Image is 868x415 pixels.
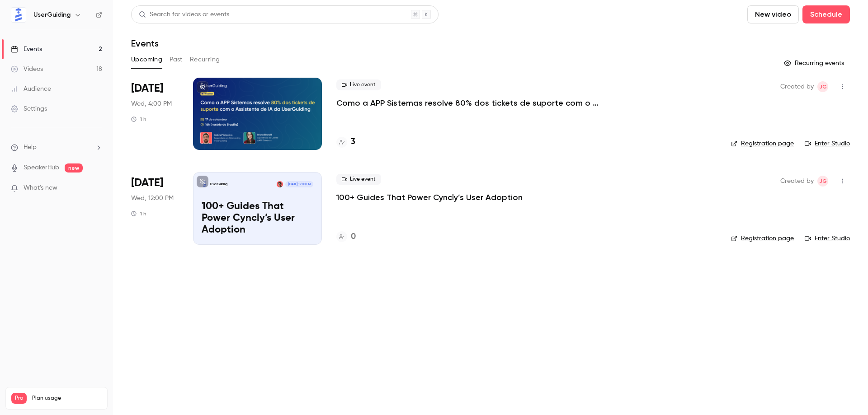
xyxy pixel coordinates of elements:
[91,184,102,192] iframe: Noticeable Trigger
[817,176,828,187] span: Joud Ghazal
[336,136,355,148] a: 3
[805,139,850,148] a: Enter Studio
[24,143,37,152] span: Help
[11,65,43,74] div: Videos
[210,182,227,187] p: UserGuiding
[336,192,523,203] a: 100+ Guides That Power Cyncly’s User Adoption
[11,45,42,54] div: Events
[131,194,174,203] span: Wed, 12:00 PM
[336,231,356,243] a: 0
[351,231,356,243] h4: 0
[170,52,183,67] button: Past
[731,234,794,243] a: Registration page
[131,78,179,150] div: Sep 17 Wed, 4:00 PM (America/Sao Paulo)
[33,10,71,19] h6: UserGuiding
[11,393,27,404] span: Pro
[351,136,355,148] h4: 3
[131,172,179,244] div: Sep 24 Wed, 4:00 PM (Europe/London)
[336,174,381,185] span: Live event
[131,99,172,108] span: Wed, 4:00 PM
[131,176,163,190] span: [DATE]
[819,81,827,92] span: JG
[780,56,850,70] button: Recurring events
[780,176,814,187] span: Created by
[131,116,146,123] div: 1 h
[277,181,283,187] img: Joud Ghazal
[139,10,229,19] div: Search for videos or events
[131,38,159,49] h1: Events
[11,104,47,113] div: Settings
[780,81,814,92] span: Created by
[131,52,162,67] button: Upcoming
[802,5,850,23] button: Schedule
[819,176,827,187] span: JG
[11,84,51,93] div: Audience
[65,163,83,173] span: new
[32,395,102,402] span: Plan usage
[202,201,313,236] p: 100+ Guides That Power Cyncly’s User Adoption
[24,183,57,193] span: What's new
[805,234,850,243] a: Enter Studio
[336,79,381,90] span: Live event
[190,52,220,67] button: Recurring
[747,5,799,23] button: New video
[817,81,828,92] span: Joud Ghazal
[131,81,163,96] span: [DATE]
[285,181,313,187] span: [DATE] 12:00 PM
[24,163,59,173] a: SpeakerHub
[11,8,26,22] img: UserGuiding
[731,139,794,148] a: Registration page
[193,172,322,244] a: 100+ Guides That Power Cyncly’s User AdoptionUserGuidingJoud Ghazal[DATE] 12:00 PM100+ Guides Tha...
[336,98,608,108] a: Como a APP Sistemas resolve 80% dos tickets de suporte com o Assistente de IA da UserGuiding
[131,210,146,217] div: 1 h
[11,143,102,152] li: help-dropdown-opener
